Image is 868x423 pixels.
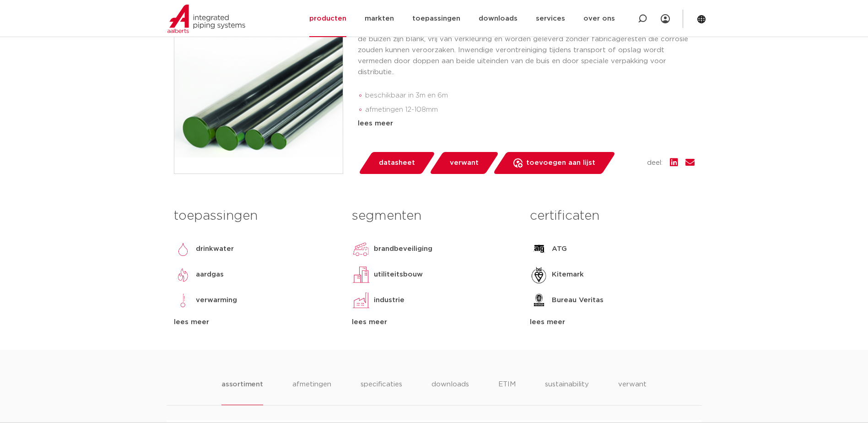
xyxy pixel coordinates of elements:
img: utiliteitsbouw [352,266,370,284]
li: afmetingen 12-108mm [365,103,695,117]
a: verwant [429,152,499,174]
h3: toepassingen [174,207,338,225]
img: brandbeveiliging [352,240,370,258]
span: datasheet [379,156,415,170]
li: assortiment [221,379,263,405]
p: brandbeveiliging [374,244,432,255]
div: lees meer [530,317,694,328]
img: industrie [352,291,370,309]
p: industrie [374,295,404,306]
li: afmetingen [292,379,331,405]
p: aardgas [196,269,224,280]
img: drinkwater [174,240,192,258]
span: toevoegen aan lijst [526,156,595,170]
p: drinkwater [196,244,234,255]
p: Kitemark [552,269,584,280]
a: datasheet [358,152,436,174]
img: Bureau Veritas [530,291,548,309]
img: verwarming [174,291,192,309]
li: specificaties [361,379,402,405]
li: sustainability [545,379,589,405]
p: Bureau Veritas [552,295,604,306]
img: Product Image for VSH SudoXPress RVS buis 1.4401 (AISI316) [174,5,343,174]
div: lees meer [352,317,516,328]
p: utiliteitsbouw [374,269,423,280]
img: ATG [530,240,548,258]
li: verwant [618,379,647,405]
p: ATG [552,244,567,255]
div: lees meer [358,118,695,129]
h3: certificaten [530,207,694,225]
p: VSH SudoXPress RVS 1.4401 tubes zijn dunwandige precisiebuizen. De buiten- en binnenwand van de b... [358,23,695,78]
h3: segmenten [352,207,516,225]
li: ETIM [498,379,516,405]
li: beschikbaar in 3m en 6m [365,88,695,103]
span: deel: [647,157,663,168]
li: downloads [431,379,469,405]
p: verwarming [196,295,237,306]
img: aardgas [174,266,192,284]
span: verwant [450,156,479,170]
img: Kitemark [530,266,548,284]
div: lees meer [174,317,338,328]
